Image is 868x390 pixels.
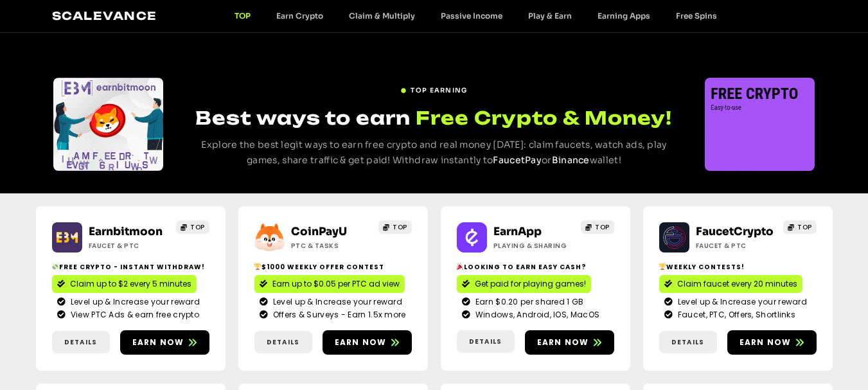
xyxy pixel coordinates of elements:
[671,337,704,347] span: Details
[270,309,406,321] span: Offers & Surveys - Earn 1.5x more
[52,263,58,270] img: 💸
[659,331,717,353] a: Details
[705,78,815,171] div: Slides
[70,278,191,290] span: Claim up to $2 every 5 minutes
[595,222,610,232] span: TOP
[270,296,402,308] span: Level up & Increase your reward
[727,330,817,355] a: Earn now
[493,241,574,251] h2: Playing & Sharing
[783,220,817,234] a: TOP
[515,11,585,21] a: Play & Earn
[469,337,502,346] span: Details
[400,80,467,95] a: TOP EARNING
[696,241,776,251] h2: Faucet & PTC
[740,337,792,348] span: Earn now
[222,11,730,21] nav: Menu
[89,225,163,238] a: Earnbitmoon
[132,337,184,348] span: Earn now
[52,275,197,293] a: Claim up to $2 every 5 minutes
[493,225,542,238] a: EarnApp
[291,241,371,251] h2: ptc & Tasks
[52,331,110,353] a: Details
[457,330,515,353] a: Details
[659,263,666,270] img: 🏆
[335,337,387,348] span: Earn now
[552,154,590,166] a: Binance
[336,11,428,21] a: Claim & Multiply
[187,137,681,168] p: Explore the best legit ways to earn free crypto and real money [DATE]: claim faucets, watch ads, ...
[696,225,774,238] a: FaucetCrypto
[411,85,467,95] span: TOP EARNING
[457,263,463,270] img: 🎉
[222,11,263,21] a: TOP
[659,262,817,272] h2: Weekly contests!
[272,278,400,290] span: Earn up to $0.05 per PTC ad view
[393,222,407,232] span: TOP
[64,337,97,347] span: Details
[195,107,411,129] span: Best ways to earn
[52,262,209,272] h2: Free crypto - Instant withdraw!
[416,105,672,130] span: Free Crypto & Money!
[472,309,599,321] span: Windows, Android, IOS, MacOS
[120,330,209,355] a: Earn now
[472,296,584,308] span: Earn $0.20 per shared 1 GB
[457,275,591,293] a: Get paid for playing games!
[581,220,614,234] a: TOP
[190,222,205,232] span: TOP
[263,11,336,21] a: Earn Crypto
[475,278,586,290] span: Get paid for playing games!
[675,296,807,308] span: Level up & Increase your reward
[493,154,542,166] a: FaucetPay
[675,309,795,321] span: Faucet, PTC, Offers, Shortlinks
[677,278,797,290] span: Claim faucet every 20 minutes
[663,11,730,21] a: Free Spins
[67,296,200,308] span: Level up & Increase your reward
[254,331,312,353] a: Details
[254,275,405,293] a: Earn up to $0.05 per PTC ad view
[53,78,163,171] div: Slides
[378,220,412,234] a: TOP
[254,262,412,272] h2: $1000 Weekly Offer contest
[176,220,209,234] a: TOP
[457,262,614,272] h2: Looking to Earn Easy Cash?
[659,275,802,293] a: Claim faucet every 20 minutes
[291,225,347,238] a: CoinPayU
[797,222,812,232] span: TOP
[537,337,589,348] span: Earn now
[254,263,261,270] img: 🏆
[267,337,299,347] span: Details
[52,9,157,22] a: Scalevance
[525,330,614,355] a: Earn now
[428,11,515,21] a: Passive Income
[585,11,663,21] a: Earning Apps
[323,330,412,355] a: Earn now
[89,241,169,251] h2: Faucet & PTC
[67,309,199,321] span: View PTC Ads & earn free crypto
